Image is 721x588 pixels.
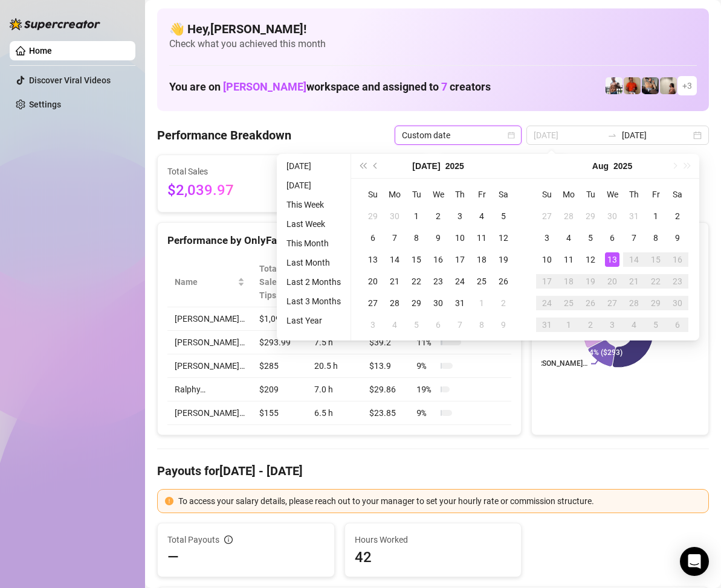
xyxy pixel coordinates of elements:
td: 2025-08-18 [558,270,580,292]
div: 8 [474,318,489,332]
td: 2025-07-30 [601,205,623,227]
td: 2025-08-08 [471,314,493,336]
div: 24 [453,274,467,289]
span: 42 [355,548,512,567]
div: 5 [496,209,511,223]
div: 30 [670,296,685,310]
td: 2025-07-02 [427,205,449,227]
li: Last Year [282,313,346,328]
text: [PERSON_NAME]… [527,360,587,368]
td: 2025-07-17 [449,249,471,270]
td: 2025-08-17 [536,270,558,292]
div: 19 [583,274,598,289]
div: 21 [387,274,402,289]
div: 23 [431,274,445,289]
div: 29 [366,209,380,223]
a: Home [29,46,52,56]
div: 21 [627,274,641,289]
div: 4 [387,318,402,332]
li: Last Week [282,217,346,231]
th: Fr [645,184,667,205]
div: 9 [670,231,685,245]
td: 2025-08-19 [580,270,601,292]
div: 1 [409,209,424,223]
td: 2025-08-07 [623,227,645,249]
div: 10 [453,231,467,245]
div: 1 [648,209,663,223]
td: 2025-08-21 [623,270,645,292]
td: 2025-08-02 [667,205,688,227]
div: 11 [474,231,489,245]
td: 2025-07-10 [449,227,471,249]
div: 31 [540,318,554,332]
span: exclamation-circle [165,497,173,505]
td: $155 [252,401,307,425]
td: $293.99 [252,331,307,354]
td: 2025-07-16 [427,249,449,270]
div: To access your salary details, please reach out to your manager to set your hourly rate or commis... [178,494,701,508]
li: [DATE] [282,159,346,173]
span: 9 % [416,406,436,420]
span: calendar [508,132,515,139]
th: We [427,184,449,205]
td: 2025-09-06 [667,314,688,336]
th: Tu [406,184,427,205]
td: Ralphy… [167,378,252,401]
div: 9 [431,231,445,245]
span: Check what you achieved this month [169,37,697,51]
td: [PERSON_NAME]… [167,307,252,331]
div: 30 [431,296,445,310]
th: Su [536,184,558,205]
td: 2025-06-29 [362,205,384,227]
td: 2025-07-13 [362,249,384,270]
td: 2025-07-09 [427,227,449,249]
td: 2025-08-09 [493,314,514,336]
td: 2025-08-03 [362,314,384,336]
td: 2025-08-26 [580,292,601,314]
div: 30 [387,209,402,223]
div: 26 [496,274,511,289]
li: Last 2 Months [282,275,346,289]
td: 2025-07-06 [362,227,384,249]
span: swap-right [607,130,617,140]
td: $23.85 [362,401,409,425]
div: 28 [561,209,576,223]
div: 17 [540,274,554,289]
td: 2025-07-24 [449,270,471,292]
span: Name [175,275,235,289]
div: Performance by OnlyFans Creator [167,232,511,249]
div: 28 [387,296,402,310]
td: 2025-09-04 [623,314,645,336]
td: 2025-08-12 [580,249,601,270]
span: Total Payouts [167,533,219,546]
div: 7 [387,231,402,245]
td: 2025-08-01 [645,205,667,227]
span: 7 [441,80,447,93]
span: Hours Worked [355,533,512,546]
div: 2 [431,209,445,223]
div: 14 [387,252,402,267]
div: 7 [627,231,641,245]
div: 27 [540,209,554,223]
td: 2025-08-24 [536,292,558,314]
div: 5 [409,318,424,332]
td: 2025-09-05 [645,314,667,336]
div: 16 [670,252,685,267]
td: 2025-07-19 [493,249,514,270]
span: info-circle [224,535,233,544]
td: 2025-08-13 [601,249,623,270]
div: 22 [409,274,424,289]
input: End date [622,129,691,142]
img: Justin [624,77,641,94]
th: We [601,184,623,205]
td: 2025-07-03 [449,205,471,227]
div: 27 [605,296,619,310]
td: 2025-07-21 [384,270,406,292]
td: $209 [252,378,307,401]
span: to [607,130,617,140]
td: 7.0 h [307,378,363,401]
div: 18 [474,252,489,267]
td: 6.5 h [307,401,363,425]
button: Choose a month [412,154,440,178]
li: This Month [282,236,346,251]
